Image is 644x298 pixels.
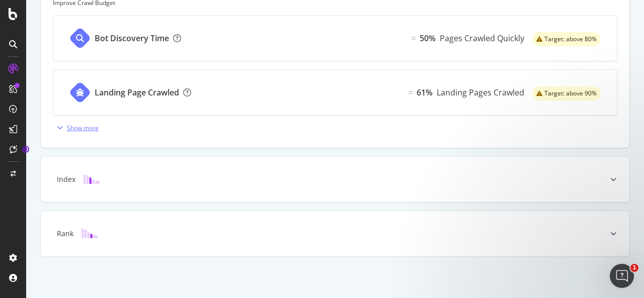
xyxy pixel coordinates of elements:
a: Landing Page CrawledEqual61%Landing Pages Crawledwarning label [53,69,617,116]
div: warning label [532,86,601,101]
img: Equal [409,91,413,94]
div: 50% [420,33,436,44]
span: 1 [630,264,638,272]
div: Pages Crawled Quickly [440,33,524,44]
img: block-icon [82,229,98,238]
a: Bot Discovery TimeEqual50%Pages Crawled Quicklywarning label [53,15,617,61]
div: warning label [532,32,601,46]
div: 61% [417,87,433,98]
div: Landing Pages Crawled [437,87,524,98]
div: Show more [67,124,99,132]
img: block-icon [84,174,100,184]
iframe: Intercom live chat [610,264,634,288]
div: Bot Discovery Time [95,33,169,44]
img: Equal [412,37,416,40]
span: Target: above 80% [544,36,597,42]
div: Landing Page Crawled [95,87,179,98]
button: Show more [53,120,99,136]
div: Rank [57,229,73,239]
span: Target: above 90% [544,90,597,96]
div: Tooltip anchor [21,145,30,154]
div: Index [57,174,75,184]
